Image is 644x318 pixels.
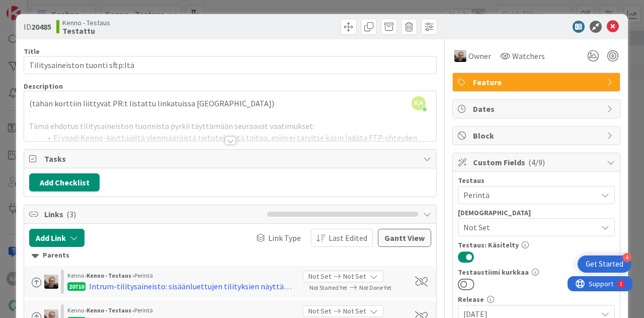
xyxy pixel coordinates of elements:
[44,153,418,165] span: Tasks
[134,306,153,314] span: Perintä
[578,256,631,273] div: Open Get Started checklist, remaining modules: 4
[458,209,615,216] div: [DEMOGRAPHIC_DATA]
[308,271,331,282] span: Not Set
[44,208,262,220] span: Links
[468,50,491,62] span: Owner
[463,221,597,233] span: Not Set
[473,76,602,88] span: Feature
[87,272,134,279] b: Kenno - Testaus ›
[32,250,429,261] div: Parents
[473,103,602,115] span: Dates
[343,271,366,282] span: Not Set
[512,50,545,62] span: Watchers
[463,189,597,201] span: Perintä
[52,4,55,12] div: 1
[29,98,431,109] p: (tähän korttiin liittyvät PR:t listattu linkatuissa [GEOGRAPHIC_DATA])
[528,157,545,167] span: ( 4/9 )
[378,229,431,247] button: Gantt View
[67,272,87,279] span: Kenno ›
[62,27,110,35] b: Testattu
[62,19,110,27] span: Kenno - Testaus
[134,272,153,279] span: Perintä
[21,2,46,14] span: Support
[87,306,134,314] b: Kenno - Testaus ›
[473,156,602,168] span: Custom Fields
[359,284,391,291] span: Not Done Yet
[458,177,615,184] div: Testaus
[311,229,373,247] button: Last Edited
[31,22,51,32] b: 20485
[458,269,615,276] div: Testaustiimi kurkkaa
[343,306,366,316] span: Not Set
[24,56,437,74] input: type card name here...
[309,284,347,291] span: Not Started Yet
[67,282,86,291] div: 20710
[458,241,615,248] div: Testaus: Käsitelty
[66,209,76,219] span: ( 3 )
[473,130,602,142] span: Block
[24,21,51,33] span: ID
[89,280,295,292] div: Intrum-tilitysaineisto: sisäänluettujen tilityksien näyttäminen ja käyttäminen
[24,82,63,91] span: Description
[622,253,631,262] div: 4
[458,296,615,303] div: Release
[268,232,301,244] span: Link Type
[412,96,426,110] span: KA
[454,50,466,62] img: JH
[29,173,100,192] button: Add Checklist
[44,275,58,289] img: JH
[67,306,87,314] span: Kenno ›
[308,306,331,316] span: Not Set
[586,259,623,269] div: Get Started
[29,229,85,247] button: Add Link
[329,232,367,244] span: Last Edited
[24,47,40,56] label: Title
